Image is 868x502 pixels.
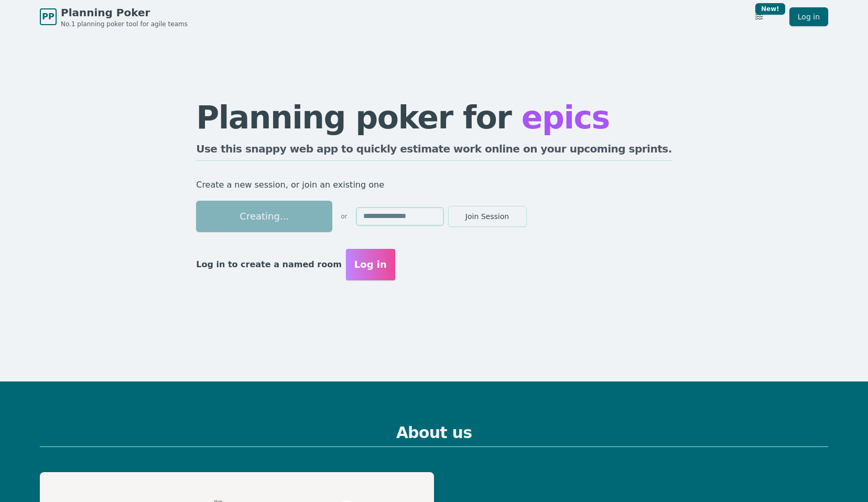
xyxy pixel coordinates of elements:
p: Create a new session, or join an existing one [196,178,672,192]
h2: About us [40,423,828,447]
h2: Use this snappy web app to quickly estimate work online on your upcoming sprints. [196,141,672,161]
span: epics [522,99,610,136]
span: No.1 planning poker tool for agile teams [61,20,188,28]
h1: Planning poker for [196,102,672,133]
span: Log in [354,257,387,272]
span: Planning Poker [61,5,188,20]
div: New! [755,3,785,15]
span: or [341,212,347,221]
a: Log in [789,7,828,26]
a: PPPlanning PokerNo.1 planning poker tool for agile teams [40,5,188,28]
button: Log in [346,249,395,280]
span: PP [42,10,54,23]
button: New! [750,7,768,26]
button: Join Session [448,206,527,227]
p: Log in to create a named room [196,257,342,272]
